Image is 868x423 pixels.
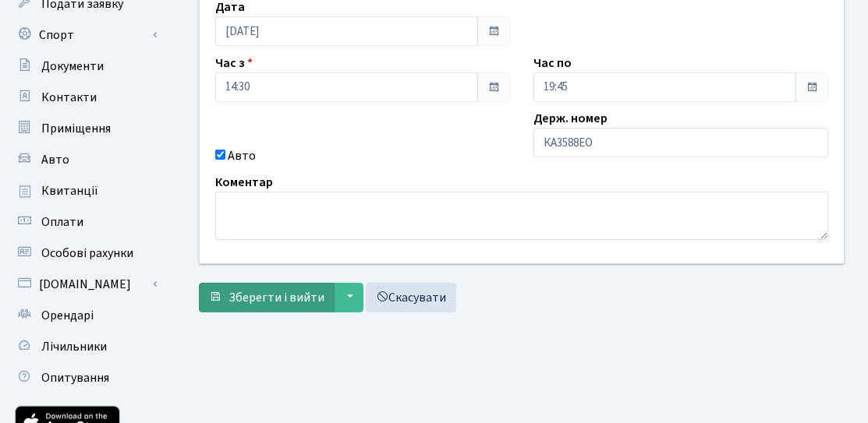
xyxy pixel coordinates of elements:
a: Спорт [8,19,164,51]
label: Час по [533,54,572,72]
a: Контакти [8,82,164,113]
a: Лічильники [8,331,164,362]
label: Коментар [215,173,273,192]
a: Опитування [8,362,164,393]
span: Документи [41,58,104,75]
button: Зберегти і вийти [199,283,335,312]
a: Квитанції [8,175,164,206]
span: Оплати [41,213,83,231]
span: Приміщення [41,120,111,137]
input: AA0001AA [533,128,828,157]
span: Авто [41,151,69,168]
span: Лічильники [41,338,107,355]
label: Авто [228,146,256,165]
a: Орендарі [8,300,164,331]
span: Зберегти і вийти [229,289,324,306]
a: Приміщення [8,113,164,144]
a: Оплати [8,206,164,238]
label: Держ. номер [533,109,608,128]
span: Особові рахунки [41,245,133,262]
label: Час з [215,54,253,72]
a: Особові рахунки [8,238,164,269]
a: [DOMAIN_NAME] [8,269,164,300]
span: Квитанції [41,182,98,199]
a: Скасувати [366,283,456,312]
a: Документи [8,51,164,82]
span: Орендарі [41,307,94,324]
a: Авто [8,144,164,175]
span: Опитування [41,369,109,386]
span: Контакти [41,89,97,106]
